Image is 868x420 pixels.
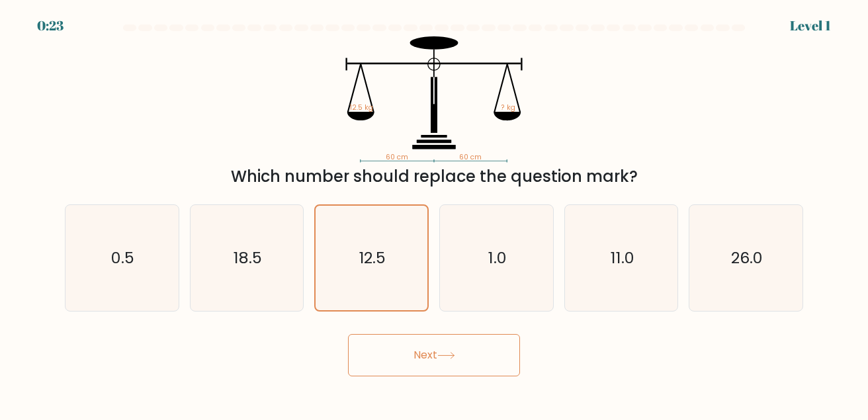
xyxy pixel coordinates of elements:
text: 1.0 [488,247,507,269]
text: 12.5 [359,247,386,269]
text: 18.5 [234,247,262,269]
tspan: 60 cm [459,152,482,162]
button: Next [348,334,520,376]
text: 11.0 [611,247,634,269]
div: Which number should replace the question mark? [73,165,795,189]
tspan: ? kg [501,103,515,112]
div: Level 1 [790,16,831,36]
div: 0:23 [37,16,64,36]
text: 0.5 [111,247,134,269]
text: 26.0 [731,247,763,269]
tspan: 12.5 kg [350,103,373,112]
tspan: 60 cm [386,152,408,162]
